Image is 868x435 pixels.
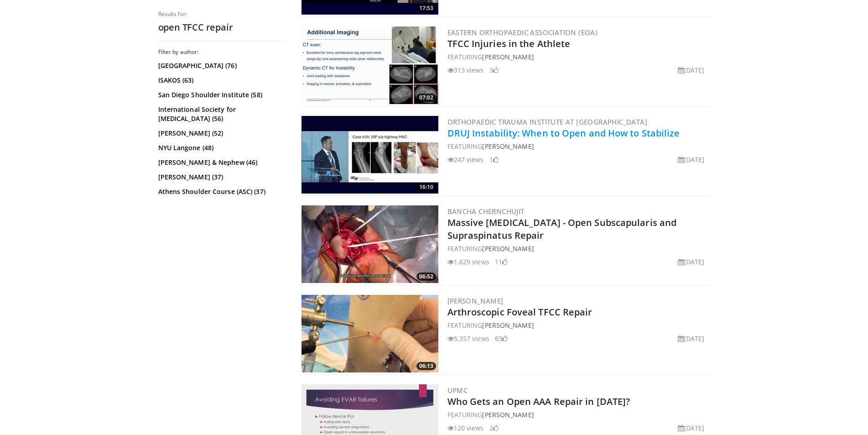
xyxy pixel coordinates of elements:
[301,295,438,372] img: f2628f02-f9f6-4963-b1dc-49906a9e38e8.300x170_q85_crop-smart_upscale.jpg
[495,257,508,267] li: 11
[416,362,436,370] span: 06:13
[158,21,286,33] h2: open TFCC repair
[158,76,284,85] a: ISAKOS (63)
[482,142,534,151] a: [PERSON_NAME]
[301,26,438,104] a: 07:02
[482,52,534,61] a: [PERSON_NAME]
[482,321,534,330] a: [PERSON_NAME]
[447,52,708,62] div: FEATURING
[301,205,438,283] img: cd0ba2c3-972a-40db-82cc-3495c9ac7b85.300x170_q85_crop-smart_upscale.jpg
[158,10,286,18] p: Results for:
[158,173,284,182] a: [PERSON_NAME] (37)
[158,143,284,152] a: NYU Langone (48)
[447,296,504,305] a: [PERSON_NAME]
[489,155,499,164] li: 1
[447,117,648,126] a: Orthopaedic Trauma Institute at [GEOGRAPHIC_DATA]
[447,216,677,241] a: Massive [MEDICAL_DATA] - Open Subscapularis and Supraspinatus Repair
[158,129,284,138] a: [PERSON_NAME] (52)
[447,28,598,37] a: Eastern Orthopaedic Association (EOA)
[482,410,534,419] a: [PERSON_NAME]
[158,48,286,56] h3: Filter by author:
[489,423,499,433] li: 2
[447,306,593,318] a: Arthroscopic Foveal TFCC Repair
[416,4,436,12] span: 17:53
[678,65,705,75] li: [DATE]
[447,244,708,253] div: FEATURING
[301,116,438,194] img: 537ce060-5a41-4545-8335-2223c6aa551f.300x170_q85_crop-smart_upscale.jpg
[678,334,705,343] li: [DATE]
[416,94,436,102] span: 07:02
[416,183,436,191] span: 16:10
[447,410,708,419] div: FEATURING
[158,187,284,196] a: Athens Shoulder Course (ASC) (37)
[158,105,284,123] a: International Society for [MEDICAL_DATA] (56)
[482,244,534,253] a: [PERSON_NAME]
[158,158,284,167] a: [PERSON_NAME] & Nephew (46)
[447,207,525,216] a: Bancha Chernchujit
[158,90,284,100] a: San Diego Shoulder Institute (58)
[678,257,705,267] li: [DATE]
[447,127,680,139] a: DRUJ Instability: When to Open and How to Stabilize
[447,257,489,267] li: 1,629 views
[447,320,708,330] div: FEATURING
[301,295,438,372] a: 06:13
[301,26,438,104] img: 3f6b215b-d8b8-4db7-bb9e-71b49e0c20e6.300x170_q85_crop-smart_upscale.jpg
[489,65,499,75] li: 3
[301,205,438,283] a: 06:52
[447,395,630,408] a: Who Gets an Open AAA Repair in [DATE]?
[447,37,571,50] a: TFCC Injuries in the Athlete
[447,155,484,164] li: 247 views
[447,65,484,75] li: 313 views
[447,386,468,395] a: UPMC
[447,142,708,151] div: FEATURING
[678,423,705,433] li: [DATE]
[678,155,705,164] li: [DATE]
[447,334,489,343] li: 5,357 views
[158,61,284,70] a: [GEOGRAPHIC_DATA] (76)
[416,273,436,281] span: 06:52
[447,423,484,433] li: 120 views
[495,334,508,343] li: 63
[301,116,438,194] a: 16:10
